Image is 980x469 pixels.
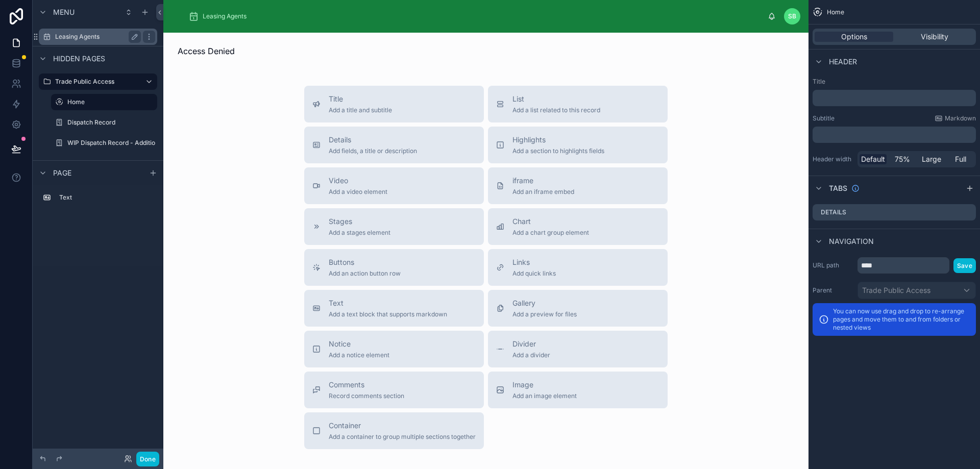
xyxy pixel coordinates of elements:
[813,286,853,294] label: Parent
[488,167,668,204] button: iframeAdd an iframe embed
[488,127,668,163] button: HighlightsAdd a section to highlights fields
[51,135,157,151] a: WIP Dispatch Record - Additional Work
[53,54,105,64] span: Hidden pages
[67,139,181,147] label: WIP Dispatch Record - Additional Work
[813,261,853,269] label: URL path
[329,351,389,359] span: Add a notice element
[788,12,796,20] span: SB
[171,16,172,17] img: App logo
[329,421,476,431] span: Container
[829,183,847,193] span: Tabs
[512,392,577,400] span: Add an image element
[488,208,668,245] button: ChartAdd a chart group element
[488,331,668,367] button: DividerAdd a divider
[329,298,447,308] span: Text
[512,269,556,278] span: Add quick links
[329,216,390,227] span: Stages
[329,176,387,186] span: Video
[304,86,484,122] button: TitleAdd a title and subtitle
[329,94,392,104] span: Title
[51,114,157,131] a: Dispatch Record
[304,290,484,327] button: TextAdd a text block that supports markdown
[329,135,417,145] span: Details
[329,392,404,400] span: Record comments section
[829,236,874,246] span: Navigation
[512,380,577,390] span: Image
[813,155,853,163] label: Header width
[180,5,768,28] div: scrollable content
[39,29,157,45] a: Leasing Agents
[813,114,835,122] label: Subtitle
[813,78,976,86] label: Title
[512,94,600,104] span: List
[512,106,600,114] span: Add a list related to this record
[329,433,476,441] span: Add a container to group multiple sections together
[827,8,844,16] span: Home
[512,176,574,186] span: iframe
[922,154,941,164] span: Large
[955,154,966,164] span: Full
[895,154,910,164] span: 75%
[488,372,668,408] button: ImageAdd an image element
[67,98,151,106] label: Home
[329,147,417,155] span: Add fields, a title or description
[813,90,976,106] div: scrollable content
[203,12,247,20] span: Leasing Agents
[512,339,550,349] span: Divider
[512,257,556,267] span: Links
[488,86,668,122] button: ListAdd a list related to this record
[329,188,387,196] span: Add a video element
[53,168,71,178] span: Page
[67,118,155,127] label: Dispatch Record
[512,351,550,359] span: Add a divider
[185,7,254,26] a: Leasing Agents
[512,298,577,308] span: Gallery
[945,114,976,122] span: Markdown
[821,208,846,216] label: Details
[304,372,484,408] button: CommentsRecord comments section
[304,208,484,245] button: StagesAdd a stages element
[55,78,137,86] label: Trade Public Access
[33,185,163,216] div: scrollable content
[921,32,948,42] span: Visibility
[862,285,930,295] span: Trade Public Access
[55,33,137,41] label: Leasing Agents
[512,135,604,145] span: Highlights
[512,188,574,196] span: Add an iframe embed
[304,167,484,204] button: VideoAdd a video element
[329,257,401,267] span: Buttons
[953,258,976,273] button: Save
[304,127,484,163] button: DetailsAdd fields, a title or description
[329,229,390,237] span: Add a stages element
[329,339,389,349] span: Notice
[512,216,589,227] span: Chart
[329,106,392,114] span: Add a title and subtitle
[329,380,404,390] span: Comments
[829,57,857,67] span: Header
[304,249,484,286] button: ButtonsAdd an action button row
[329,310,447,318] span: Add a text block that supports markdown
[53,7,75,17] span: Menu
[304,412,484,449] button: ContainerAdd a container to group multiple sections together
[512,310,577,318] span: Add a preview for files
[136,452,159,466] button: Done
[488,290,668,327] button: GalleryAdd a preview for files
[51,94,157,110] a: Home
[304,331,484,367] button: NoticeAdd a notice element
[813,127,976,143] div: scrollable content
[488,249,668,286] button: LinksAdd quick links
[329,269,401,278] span: Add an action button row
[39,73,157,90] a: Trade Public Access
[59,193,153,202] label: Text
[512,229,589,237] span: Add a chart group element
[861,154,885,164] span: Default
[833,307,970,332] p: You can now use drag and drop to re-arrange pages and move them to and from folders or nested views
[857,282,976,299] button: Trade Public Access
[512,147,604,155] span: Add a section to highlights fields
[935,114,976,122] a: Markdown
[841,32,867,42] span: Options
